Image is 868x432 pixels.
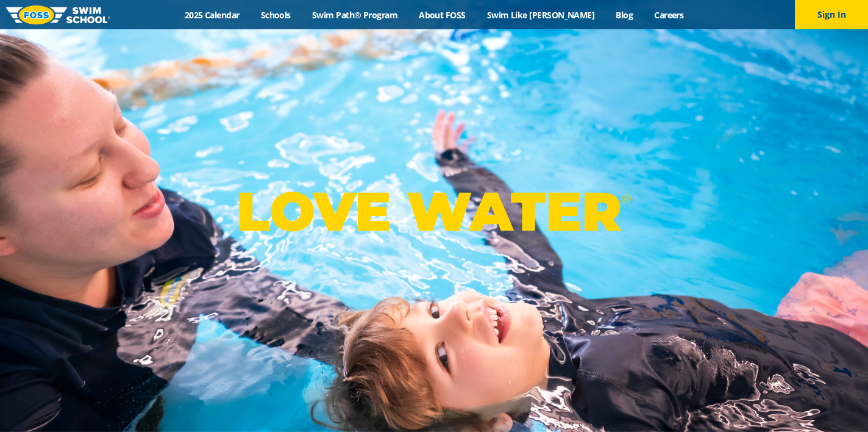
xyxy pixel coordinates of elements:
p: LOVE WATER [237,179,631,244]
a: Schools [250,9,301,21]
sup: ® [621,191,631,206]
a: Careers [644,9,694,21]
a: About FOSS [408,9,477,21]
a: Blog [605,9,644,21]
img: FOSS Swim School Logo [6,5,110,24]
a: Swim Path® Program [301,9,408,21]
a: Swim Like [PERSON_NAME] [476,9,605,21]
a: 2025 Calendar [174,9,250,21]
